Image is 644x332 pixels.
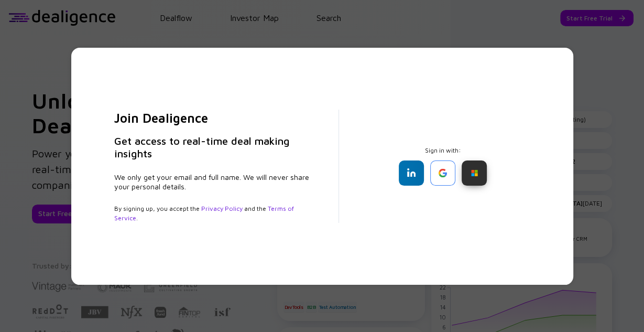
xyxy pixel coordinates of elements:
a: Terms of Service [114,205,294,222]
h3: Get access to real-time deal making insights [114,135,314,160]
div: Sign in with: [364,146,521,186]
h2: Join Dealigence [114,110,314,126]
div: By signing up, you accept the and the . [114,204,314,223]
div: We only get your email and full name. We will never share your personal details. [114,173,314,191]
a: Privacy Policy [201,205,243,212]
